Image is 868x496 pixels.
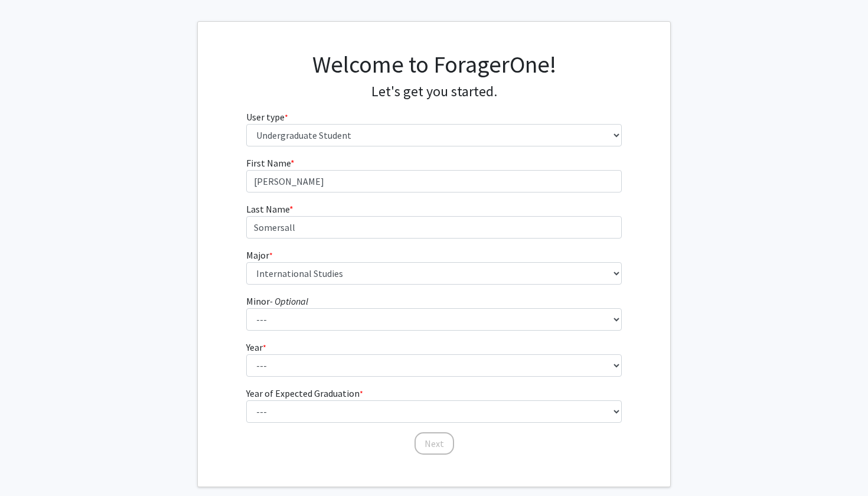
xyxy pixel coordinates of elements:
iframe: Chat [9,443,50,487]
label: Major [246,248,273,262]
i: - Optional [270,295,308,307]
button: Next [415,432,454,455]
label: Year [246,340,266,354]
label: User type [246,110,288,124]
span: First Name [246,157,291,169]
span: Last Name [246,203,289,215]
label: Year of Expected Graduation [246,386,363,400]
h4: Let's get you started. [246,83,622,100]
label: Minor [246,294,308,308]
h1: Welcome to ForagerOne! [246,50,622,79]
